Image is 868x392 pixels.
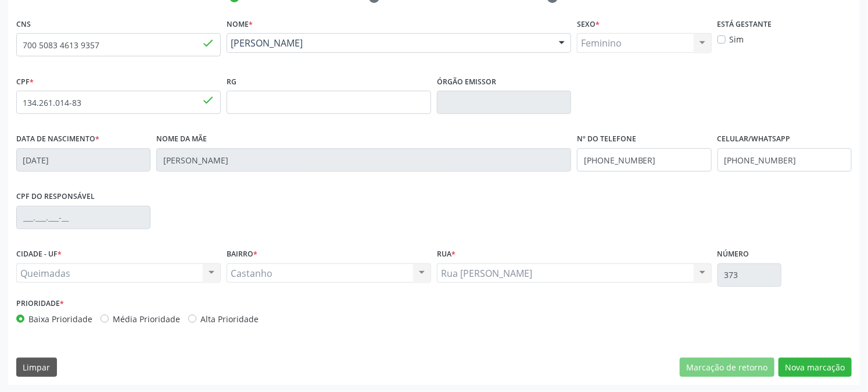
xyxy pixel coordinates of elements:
label: RG [227,73,236,91]
label: Nome da mãe [156,130,207,148]
button: Nova marcação [779,358,852,377]
label: CIDADE - UF [16,245,62,263]
label: Sim [730,33,744,45]
label: CPF [16,73,34,91]
label: Data de nascimento [16,130,99,148]
label: Número [718,245,749,263]
span: done [202,37,214,49]
span: [PERSON_NAME] [231,37,547,49]
label: Nome [227,15,253,33]
input: (__) _____-_____ [577,148,711,172]
label: Nº do Telefone [577,130,636,148]
label: Alta Prioridade [200,313,259,325]
label: Está gestante [718,15,772,33]
input: __/__/____ [16,148,150,172]
label: BAIRRO [227,245,257,263]
label: Rua [437,245,455,263]
label: Celular/WhatsApp [718,130,791,148]
label: Prioridade [16,295,64,313]
label: Baixa Prioridade [28,313,92,325]
input: (__) _____-_____ [718,148,852,172]
button: Marcação de retorno [680,358,774,377]
span: done [202,94,214,106]
input: ___.___.___-__ [16,206,150,229]
label: Sexo [577,15,600,33]
label: Média Prioridade [113,313,180,325]
label: CNS [16,15,31,33]
label: Órgão emissor [437,73,496,91]
label: CPF do responsável [16,188,95,206]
